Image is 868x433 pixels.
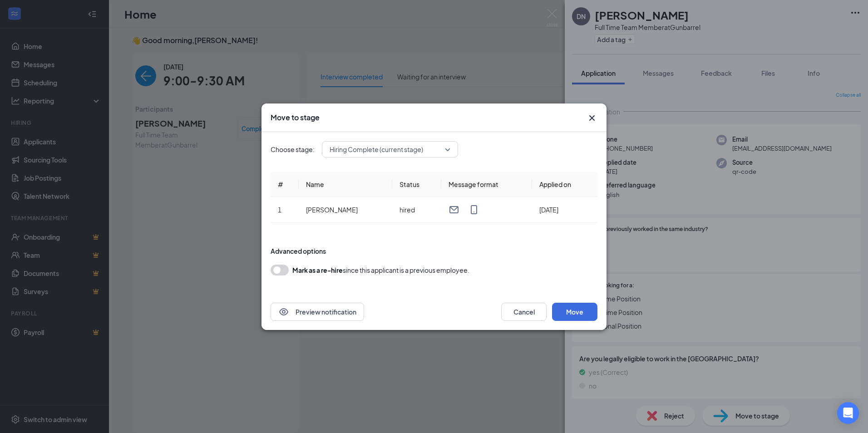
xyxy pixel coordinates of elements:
[292,265,469,276] div: since this applicant is a previous employee.
[292,266,343,274] b: Mark as a re-hire
[532,172,597,197] th: Applied on
[532,197,597,223] td: [DATE]
[587,113,597,123] svg: Cross
[441,172,532,197] th: Message format
[330,143,423,156] span: Hiring Complete (current stage)
[449,204,459,215] svg: Email
[392,197,441,223] td: hired
[271,144,315,154] span: Choose stage:
[271,246,597,256] div: Advanced options
[278,206,281,214] span: 1
[299,197,392,223] td: [PERSON_NAME]
[837,402,859,424] div: Open Intercom Messenger
[501,303,547,321] button: Cancel
[271,172,299,197] th: #
[271,113,320,123] h3: Move to stage
[469,204,479,215] svg: MobileSms
[299,172,392,197] th: Name
[587,113,597,123] button: Close
[278,306,289,317] svg: Eye
[271,303,364,321] button: EyePreview notification
[392,172,441,197] th: Status
[552,303,597,321] button: Move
